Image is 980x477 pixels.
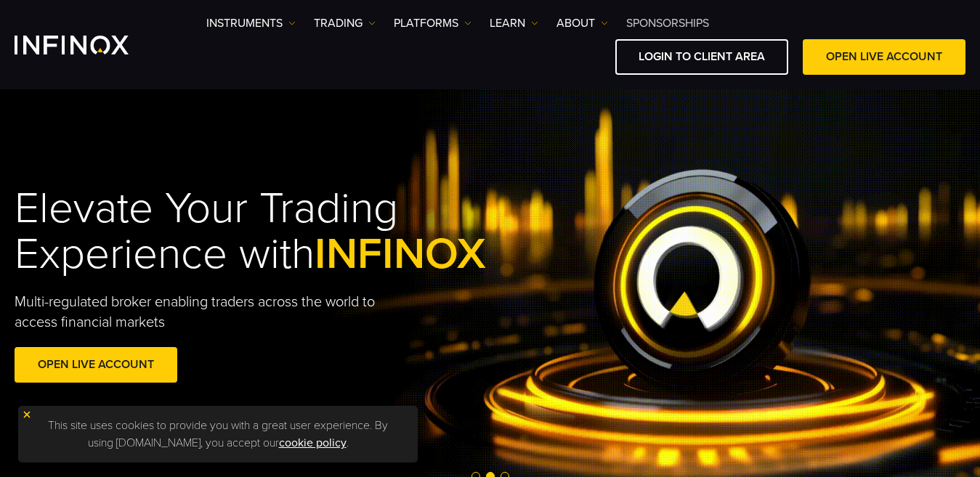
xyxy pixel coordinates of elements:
a: LOGIN TO CLIENT AREA [615,39,788,75]
a: ABOUT [556,15,608,32]
a: cookie policy [279,436,347,450]
p: Multi-regulated broker enabling traders across the world to access financial markets [15,292,418,333]
a: PLATFORMS [394,15,471,32]
a: OPEN LIVE ACCOUNT [15,347,177,383]
img: yellow close icon [22,409,32,420]
p: This site uses cookies to provide you with a great user experience. By using [DOMAIN_NAME], you a... [25,413,410,455]
span: INFINOX [315,228,486,280]
a: Instruments [206,15,296,32]
a: OPEN LIVE ACCOUNT [803,39,965,75]
a: SPONSORSHIPS [626,15,709,32]
a: INFINOX Logo [15,36,163,54]
h1: Elevate Your Trading Experience with [15,186,519,277]
a: TRADING [314,15,376,32]
a: Learn [490,15,538,32]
